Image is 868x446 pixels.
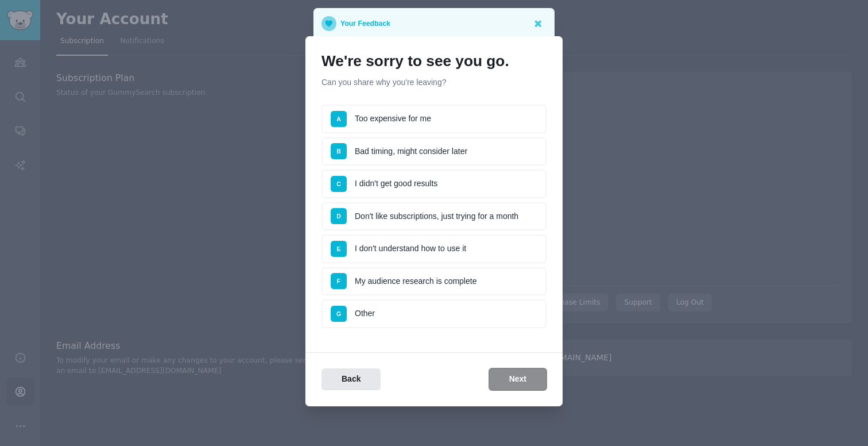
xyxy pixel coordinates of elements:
span: C [336,180,341,187]
h1: We're sorry to see you go. [321,52,547,71]
span: B [336,148,341,155]
span: A [336,116,341,122]
p: Can you share why you're leaving? [321,76,547,89]
span: F [337,278,340,284]
span: E [336,245,340,252]
button: Back [321,368,381,391]
p: Your Feedback [340,16,390,31]
span: G [336,310,341,317]
span: D [336,213,341,220]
